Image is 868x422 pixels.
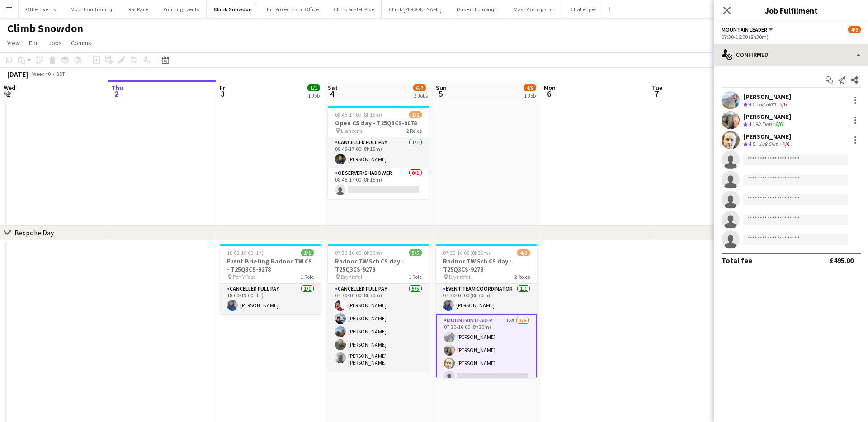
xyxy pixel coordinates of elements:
[749,141,755,147] span: 4.5
[434,89,447,99] span: 5
[14,228,54,237] div: Bespoke Day
[775,121,783,127] app-skills-label: 6/6
[7,39,20,47] span: View
[409,111,422,118] span: 1/2
[326,89,338,99] span: 4
[259,0,326,18] button: Kit, Projects and Office
[722,26,774,33] button: Mountain Leader
[436,284,537,314] app-card-role: Event Team Coordinator1/107:30-16:00 (8h30m)[PERSON_NAME]
[563,0,604,18] button: Challenges
[524,84,536,91] span: 4/9
[449,273,472,280] span: Brynrefail
[328,257,429,273] h3: Radnor TW Sch CS day - T25Q3CS-9278
[449,0,506,18] button: Duke of Edinburgh
[110,89,123,99] span: 2
[414,92,428,99] div: 2 Jobs
[830,256,854,265] div: £495.00
[30,70,52,77] span: Week 40
[45,37,66,49] a: Jobs
[749,121,751,127] span: 4
[4,37,24,49] a: View
[757,141,780,148] div: 108.5km
[524,92,536,99] div: 1 Job
[506,0,563,18] button: Mass Participation
[29,39,39,47] span: Edit
[207,0,259,18] button: Climb Snowdon
[382,0,449,18] button: Climb [PERSON_NAME]
[436,244,537,378] app-job-card: 07:30-16:00 (8h30m)4/9Radnor TW Sch CS day - T25Q3CS-9278 Brynrefail2 RolesEvent Team Coordinator...
[514,273,530,280] span: 2 Roles
[71,39,91,47] span: Comms
[743,93,791,101] div: [PERSON_NAME]
[218,89,227,99] span: 3
[56,70,65,77] div: BST
[7,70,28,79] div: [DATE]
[301,273,314,280] span: 1 Role
[722,256,752,265] div: Total fee
[436,257,537,273] h3: Radnor TW Sch CS day - T25Q3CS-9278
[220,244,321,314] app-job-card: 18:00-19:00 (1h)1/1Event Briefing Radnor TW CS - T25Q3CS-9278 Pen Y Pass1 RoleCancelled full pay1...
[779,101,787,108] app-skills-label: 5/6
[743,113,791,121] div: [PERSON_NAME]
[651,89,662,99] span: 7
[307,84,320,91] span: 1/1
[436,84,447,92] span: Sun
[409,249,422,256] span: 5/5
[328,137,429,168] app-card-role: Cancelled full pay1/108:45-17:00 (8h15m)[PERSON_NAME]
[328,106,429,199] app-job-card: 08:45-17:00 (8h15m)1/2Open CS day - T25Q3CS-9078 Llanberis2 RolesCancelled full pay1/108:45-17:00...
[308,92,320,99] div: 1 Job
[848,26,861,33] span: 4/9
[544,84,556,92] span: Mon
[156,0,207,18] button: Running Events
[112,84,123,92] span: Thu
[2,89,15,99] span: 1
[714,5,868,16] h3: Job Fulfilment
[406,127,422,134] span: 2 Roles
[220,284,321,314] app-card-role: Cancelled full pay1/118:00-19:00 (1h)[PERSON_NAME]
[326,0,382,18] button: Climb Scafell Pike
[328,119,429,127] h3: Open CS day - T25Q3CS-9078
[335,111,382,118] span: 08:45-17:00 (8h15m)
[757,101,778,108] div: 68.6km
[517,249,530,256] span: 4/9
[227,249,264,256] span: 18:00-19:00 (1h)
[652,84,662,92] span: Tue
[743,132,791,141] div: [PERSON_NAME]
[335,249,382,256] span: 07:30-16:00 (8h30m)
[328,284,429,370] app-card-role: Cancelled full pay5/507:30-16:00 (8h30m)[PERSON_NAME][PERSON_NAME][PERSON_NAME][PERSON_NAME][PERS...
[4,84,15,92] span: Wed
[443,249,490,256] span: 07:30-16:00 (8h30m)
[409,273,422,280] span: 1 Role
[328,244,429,370] app-job-card: 07:30-16:00 (8h30m)5/5Radnor TW Sch CS day - T25Q3CS-9278 Brynrefail1 RoleCancelled full pay5/507...
[328,168,429,199] app-card-role: Observer/Shadower0/108:45-17:00 (8h15m)
[301,249,314,256] span: 1/1
[722,26,767,33] span: Mountain Leader
[19,0,63,18] button: Other Events
[753,121,774,128] div: 90.5km
[714,44,868,66] div: Confirmed
[341,127,362,134] span: Llanberis
[7,22,83,35] h1: Climb Snowdon
[220,84,227,92] span: Fri
[413,84,426,91] span: 6/7
[121,0,156,18] button: Rat Race
[63,0,121,18] button: Mountain Training
[341,273,363,280] span: Brynrefail
[749,101,755,108] span: 4.5
[220,257,321,273] h3: Event Briefing Radnor TW CS - T25Q3CS-9278
[328,84,338,92] span: Sat
[48,39,62,47] span: Jobs
[542,89,556,99] span: 6
[67,37,95,49] a: Comms
[782,141,789,147] app-skills-label: 4/6
[25,37,43,49] a: Edit
[722,33,861,40] div: 07:30-16:00 (8h30m)
[233,273,255,280] span: Pen Y Pass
